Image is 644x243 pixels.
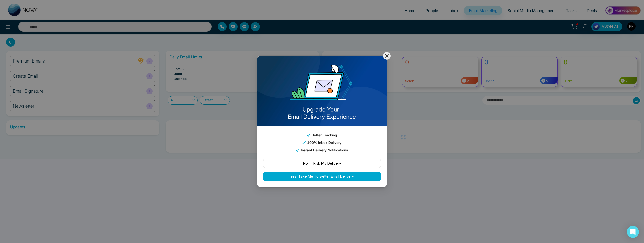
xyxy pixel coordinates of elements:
[263,147,381,153] p: Instant Delivery Notifications
[263,159,381,168] button: No I'll Risk My Delivery
[627,226,639,238] div: Open Intercom Messenger
[307,134,310,137] img: tick_email_template.svg
[263,140,381,145] p: 100% Inbox Delivery
[263,132,381,138] p: Better Tracking
[302,142,305,144] img: tick_email_template.svg
[296,149,299,152] img: tick_email_template.svg
[263,172,381,181] button: Yes, Take Me To Better Email Delivery
[257,56,387,126] img: email_template_bg.png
